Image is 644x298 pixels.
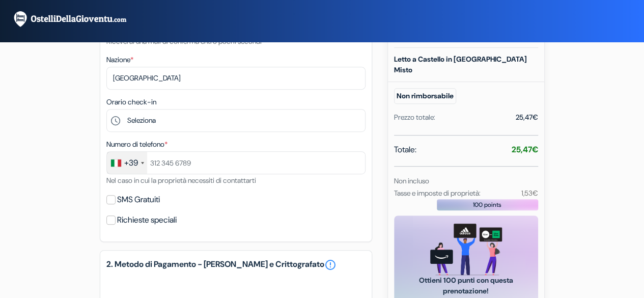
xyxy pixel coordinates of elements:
[106,259,366,271] h5: 2. Metodo di Pagamento - [PERSON_NAME] e Crittografato
[394,188,481,198] small: Tasse e imposte di proprietà:
[12,10,139,28] img: OstelliDellaGioventu.com
[106,176,256,185] small: Nel caso in cui la proprietà necessiti di contattarti
[394,144,416,156] span: Totale:
[106,55,133,65] label: Nazione
[107,152,147,174] div: Italy (Italia): +39
[516,112,538,123] div: 25,47€
[106,97,156,107] label: Orario check-in
[124,157,138,169] div: +39
[430,224,502,275] img: gift_card_hero_new.png
[512,144,538,155] strong: 25,47€
[117,193,160,207] label: SMS Gratuiti
[394,176,429,185] small: Non incluso
[394,55,527,74] b: Letto a Castello in [GEOGRAPHIC_DATA] Misto
[394,88,456,104] small: Non rimborsabile
[521,188,538,198] small: 1,53€
[117,213,177,227] label: Richieste speciali
[106,151,366,174] input: 312 345 6789
[324,259,337,271] a: error_outline
[394,112,435,123] div: Prezzo totale:
[106,139,167,150] label: Numero di telefono
[473,200,501,209] span: 100 points
[406,275,526,296] span: Ottieni 100 punti con questa prenotazione!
